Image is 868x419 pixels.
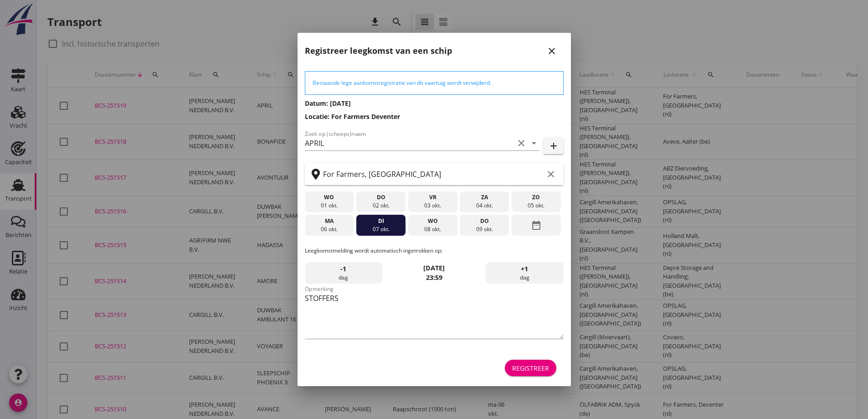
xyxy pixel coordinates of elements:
[512,363,549,373] div: Registreer
[340,264,346,274] span: -1
[305,98,564,108] h3: Datum: [DATE]
[305,291,564,339] textarea: Opmerking
[313,79,556,87] div: Bestaande lege aankomstregistratie van dit vaartuig wordt verwijderd.
[514,202,559,210] div: 05 okt.
[426,273,442,282] strong: 23:59
[359,202,403,210] div: 02 okt.
[307,202,351,210] div: 01 okt.
[486,262,563,284] div: dag
[462,217,507,225] div: do
[305,45,452,57] h2: Registreer leegkomst van een schip
[462,225,507,233] div: 09 okt.
[359,193,403,202] div: do
[423,264,445,272] strong: [DATE]
[531,217,542,233] i: date_range
[410,193,455,202] div: vr
[410,225,455,233] div: 08 okt.
[305,247,564,255] p: Leegkomstmelding wordt automatisch ingetrokken op:
[307,225,351,233] div: 06 okt.
[514,193,559,202] div: zo
[462,193,507,202] div: za
[410,217,455,225] div: wo
[359,217,403,225] div: di
[323,167,544,181] input: Zoek op terminal of plaats
[548,140,559,151] i: add
[546,46,557,57] i: close
[516,138,527,149] i: clear
[529,138,539,149] i: arrow_drop_down
[505,360,556,376] button: Registreer
[462,202,507,210] div: 04 okt.
[521,264,528,274] span: +1
[359,225,403,233] div: 07 okt.
[305,136,514,150] input: Zoek op (scheeps)naam
[305,112,564,121] h3: Locatie: For Farmers Deventer
[545,169,556,180] i: clear
[307,217,351,225] div: ma
[305,262,382,284] div: dag
[410,202,455,210] div: 03 okt.
[307,193,351,202] div: wo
